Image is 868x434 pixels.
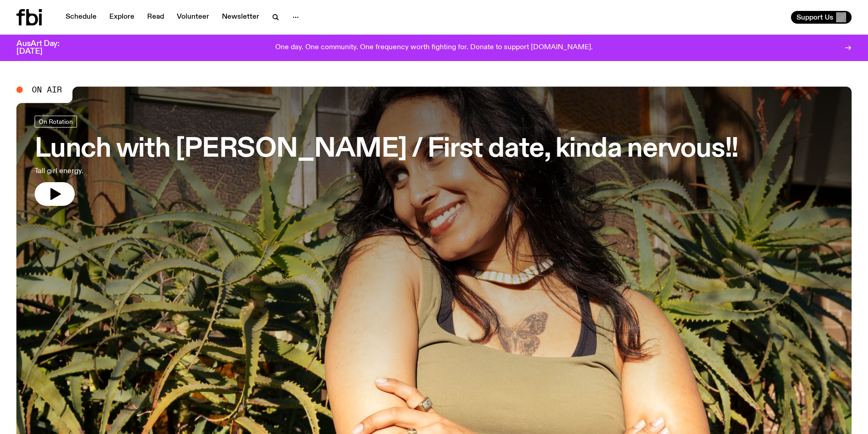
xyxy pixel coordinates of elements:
[104,11,140,24] a: Explore
[791,11,852,24] button: Support Us
[216,11,265,24] a: Newsletter
[60,11,102,24] a: Schedule
[35,116,77,128] a: On Rotation
[39,118,73,125] span: On Rotation
[796,13,833,21] span: Support Us
[16,40,75,56] h3: AusArt Day: [DATE]
[35,116,738,206] a: Lunch with [PERSON_NAME] / First date, kinda nervous!!Tall girl energy.
[35,137,738,162] h3: Lunch with [PERSON_NAME] / First date, kinda nervous!!
[171,11,215,24] a: Volunteer
[35,166,268,177] p: Tall girl energy.
[275,44,593,52] p: One day. One community. One frequency worth fighting for. Donate to support [DOMAIN_NAME].
[32,86,62,94] span: On Air
[142,11,169,24] a: Read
